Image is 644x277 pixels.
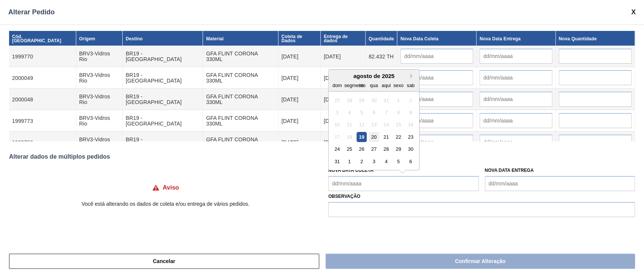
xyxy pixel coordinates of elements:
[344,82,366,88] font: segmento
[410,73,415,79] button: Próximo mês
[383,97,389,103] font: 31
[79,72,110,84] font: BRV3-Vidros Rio
[385,159,387,164] font: 4
[371,122,377,127] font: 13
[126,136,181,148] font: BR19 - [GEOGRAPHIC_DATA]
[369,95,379,105] div: Não disponível quarta-feira, 30 de julho de 2025
[400,49,473,64] input: dd/mm/aaaa
[409,110,412,115] font: 9
[400,92,473,107] input: dd/mm/aaaa
[348,159,351,164] font: 1
[281,118,298,124] font: [DATE]
[381,107,391,118] div: Não disponível quinta-feira, 7 de agosto de 2025
[206,51,258,62] font: GFA FLINT CORONA 330ML
[393,95,403,105] div: Não disponível sexta-feira, 1 de agosto de 2025
[369,156,379,167] div: Escolha quarta-feira, 3 de setembro de 2025
[480,92,552,107] input: dd/mm/aaaa
[126,115,181,127] font: BR19 - [GEOGRAPHIC_DATA]
[153,258,175,264] font: Cancelar
[281,139,298,145] font: [DATE]
[400,36,438,41] font: Nova Data Coleta
[369,119,379,130] div: Não disponível quarta-feira, 13 de agosto de 2025
[335,146,340,152] font: 24
[9,153,110,160] font: Alterar dados de múltiplos pedidos
[369,132,379,142] div: Escolha quarta-feira, 20 de agosto de 2025
[328,176,478,191] input: dd/mm/aaaa
[400,70,473,85] input: dd/mm/aaaa
[336,110,338,115] font: 3
[347,134,352,140] font: 18
[126,51,181,62] font: BR19 - [GEOGRAPHIC_DATA]
[559,36,597,41] font: Nova Quantidade
[12,34,61,44] font: Cód. [GEOGRAPHIC_DATA]
[8,8,55,16] font: Alterar Pedido
[406,132,416,142] div: Escolha sábado, 23 de agosto de 2025
[485,168,534,173] font: Nova Data Entrega
[400,113,473,128] input: dd/mm/aaaa
[332,132,342,142] div: Não disponível domingo, 17 de agosto de 2025
[400,135,473,150] input: dd/mm/aaaa
[480,113,552,128] input: dd/mm/aaaa
[281,75,298,81] font: [DATE]
[344,156,355,167] div: Escolha segunda-feira, 1 de setembro de 2025
[373,110,375,115] font: 6
[324,75,341,81] font: [DATE]
[393,144,403,154] div: Escolha sexta-feira, 29 de agosto de 2025
[332,119,342,130] div: Não disponível domingo, 10 de agosto de 2025
[324,54,341,60] font: [DATE]
[371,146,377,152] font: 27
[385,110,387,115] font: 7
[383,146,389,152] font: 28
[393,156,403,167] div: Escolha sexta-feira, 5 de setembro de 2025
[12,96,33,103] font: 2000048
[344,132,355,142] div: Não disponível segunda-feira, 18 de agosto de 2025
[360,159,363,164] font: 2
[408,122,413,127] font: 16
[408,146,413,152] font: 30
[359,122,364,127] font: 12
[126,93,181,105] font: BR19 - [GEOGRAPHIC_DATA]
[381,156,391,167] div: Escolha quinta-feira, 4 de setembro de 2025
[397,110,400,115] font: 8
[335,97,340,103] font: 27
[480,135,552,150] input: dd/mm/aaaa
[335,159,340,164] font: 31
[381,144,391,154] div: Escolha quinta-feira, 28 de agosto de 2025
[397,159,400,164] font: 5
[344,119,355,130] div: Não disponível segunda-feira, 11 de agosto de 2025
[357,95,367,105] div: Não disponível terça-feira, 29 de julho de 2025
[324,118,341,124] font: [DATE]
[409,97,412,103] font: 2
[281,96,298,103] font: [DATE]
[331,94,417,168] div: mês 2025-08
[359,97,364,103] font: 29
[396,134,401,140] font: 22
[381,132,391,142] div: Escolha quinta-feira, 21 de agosto de 2025
[369,144,379,154] div: Escolha quarta-feira, 27 de agosto de 2025
[163,184,179,191] font: Aviso
[324,34,347,44] font: Entrega de dados
[126,72,181,84] font: BR19 - [GEOGRAPHIC_DATA]
[12,75,33,81] font: 2000049
[359,134,364,140] font: 19
[79,115,110,127] font: BRV3-Vidros Rio
[480,49,552,64] input: dd/mm/aaaa
[409,159,412,164] font: 6
[332,144,342,154] div: Escolha domingo, 24 de agosto de 2025
[406,156,416,167] div: Escolha sábado, 6 de setembro de 2025
[480,70,552,85] input: dd/mm/aaaa
[332,107,342,118] div: Não disponível domingo, 3 de agosto de 2025
[359,82,364,88] font: ter
[332,82,342,88] font: dom
[357,119,367,130] div: Não disponível terça-feira, 12 de agosto de 2025
[408,134,413,140] font: 23
[332,156,342,167] div: Escolha domingo, 31 de agosto de 2025
[406,107,416,118] div: Não disponível sábado, 9 de agosto de 2025
[79,51,110,62] font: BRV3-Vidros Rio
[397,97,400,103] font: 1
[381,119,391,130] div: Não disponível quinta-feira, 14 de agosto de 2025
[370,82,378,88] font: qua
[79,93,110,105] font: BRV3-Vidros Rio
[393,132,403,142] div: Escolha sexta-feira, 22 de agosto de 2025
[344,107,355,118] div: Não disponível segunda-feira, 4 de agosto de 2025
